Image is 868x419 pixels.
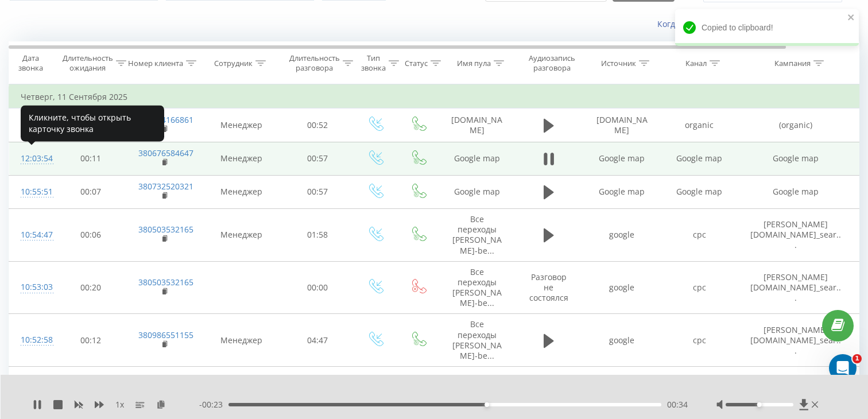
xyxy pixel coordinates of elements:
div: 10:54:47 [21,224,44,246]
td: [DOMAIN_NAME] [583,108,661,142]
div: Дата звонка [9,53,52,73]
td: 00:07 [55,175,127,208]
td: Google map [738,142,853,175]
span: Все переходы [PERSON_NAME]-be... [452,214,502,256]
span: - 00:23 [199,399,228,410]
td: [DOMAIN_NAME] [440,108,514,142]
td: Google map [661,175,738,208]
div: 10:52:58 [21,329,44,351]
td: google [583,261,661,314]
td: Google map [583,175,661,208]
td: cpc [661,208,738,261]
a: 380676584647 [138,148,193,158]
td: Google map [440,367,514,400]
td: Менеджер [201,175,282,208]
a: 380504166861 [138,114,193,125]
td: 00:13 [55,367,127,400]
div: Источник [601,59,636,68]
div: 12:03:54 [21,148,44,170]
div: 10:55:51 [21,181,44,203]
td: google [583,314,661,367]
div: Длительность ожидания [63,53,113,73]
td: 01:58 [282,208,354,261]
span: 1 [852,354,862,363]
td: Менеджер [201,142,282,175]
a: Когда данные могут отличаться от других систем [657,18,859,29]
span: [PERSON_NAME][DOMAIN_NAME]_sear... [750,324,841,356]
td: cpc [661,314,738,367]
td: 00:57 [282,142,354,175]
div: Accessibility label [757,402,762,407]
td: 00:20 [55,261,127,314]
span: 1 x [115,399,124,410]
td: Менеджер [201,208,282,261]
span: Разговор не состоялся [529,271,568,303]
div: Имя пула [457,59,491,68]
td: 00:12 [55,314,127,367]
td: Google map [440,175,514,208]
a: 380732520321 [138,181,193,192]
span: Все переходы [PERSON_NAME]-be... [452,319,502,361]
div: Copied to clipboard! [675,9,859,46]
div: Accessibility label [485,402,489,407]
div: Тип звонка [361,53,386,73]
button: close [847,13,855,24]
td: Менеджер [201,108,282,142]
td: 00:06 [55,208,127,261]
a: 380503532165 [138,224,193,235]
td: 03:16 [282,367,354,400]
td: organic [661,108,738,142]
span: [PERSON_NAME][DOMAIN_NAME]_sear... [750,219,841,250]
div: Длительность разговора [289,53,340,73]
td: (organic) [738,108,853,142]
div: Номер клиента [128,59,183,68]
td: Google map [583,367,661,400]
td: Google map [583,142,661,175]
div: Сотрудник [214,59,253,68]
div: 10:30:20 [21,372,44,394]
td: Google map [661,142,738,175]
td: Google map [738,367,853,400]
td: google [583,208,661,261]
div: Канал [685,59,707,68]
div: Статус [405,59,428,68]
td: Менеджер [201,367,282,400]
span: [PERSON_NAME][DOMAIN_NAME]_sear... [750,271,841,303]
td: 00:11 [55,142,127,175]
div: Аудиозапись разговора [524,53,580,73]
td: Google map [738,175,853,208]
span: 00:34 [667,399,688,410]
iframe: Intercom live chat [829,354,857,382]
span: Все переходы [PERSON_NAME]-be... [452,266,502,309]
td: 00:52 [282,108,354,142]
td: Менеджер [201,314,282,367]
td: Google map [661,367,738,400]
td: 00:57 [282,175,354,208]
a: 380986551155 [138,329,193,340]
td: 04:47 [282,314,354,367]
a: 380501429099 [138,373,193,383]
td: 00:00 [282,261,354,314]
div: Кликните, чтобы открыть карточку звонка [21,105,164,141]
div: Кампания [774,59,811,68]
a: 380503532165 [138,277,193,288]
td: Google map [440,142,514,175]
div: 10:53:03 [21,276,44,298]
td: cpc [661,261,738,314]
